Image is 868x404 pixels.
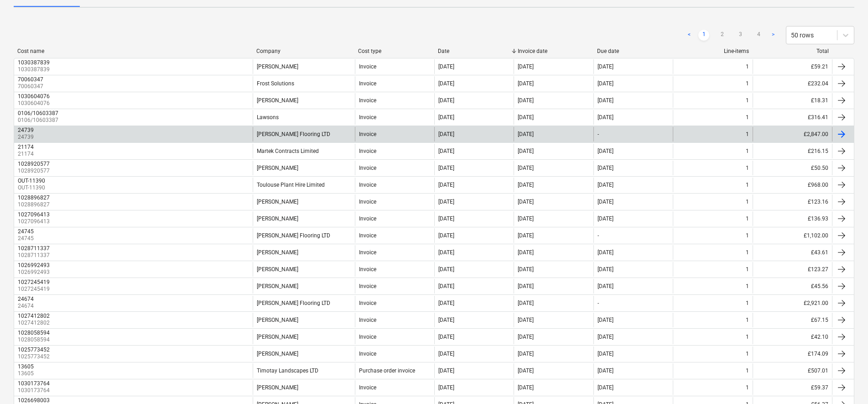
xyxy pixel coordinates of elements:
div: £59.37 [753,380,832,395]
div: [DATE] [438,384,454,391]
div: £507.01 [753,363,832,378]
div: Invoice [359,215,376,222]
div: Invoice [359,283,376,289]
div: 1 [746,367,749,374]
p: 21174 [18,150,36,158]
div: 1030604076 [18,93,50,100]
div: Invoice [359,249,376,256]
div: [DATE] [598,165,613,171]
div: [DATE] [518,300,534,306]
div: £50.50 [753,161,832,175]
div: [PERSON_NAME] [257,199,298,205]
div: 1028058594 [18,330,50,336]
div: £123.16 [753,194,832,209]
div: [DATE] [518,182,534,188]
div: [DATE] [438,249,454,256]
div: Invoice [359,232,376,239]
div: Invoice [359,199,376,205]
div: 1 [746,249,749,256]
div: [DATE] [438,300,454,306]
div: 13605 [18,363,34,370]
p: 24674 [18,302,36,310]
div: [DATE] [438,317,454,323]
div: 1 [746,384,749,391]
div: [DATE] [518,199,534,205]
div: Lawsons [257,114,279,121]
div: [DATE] [438,63,454,70]
div: Cost name [17,48,249,54]
div: 1025773452 [18,346,50,353]
div: Invoice [359,351,376,357]
div: Invoice [359,148,376,154]
div: [DATE] [518,283,534,289]
div: [DATE] [438,165,454,171]
div: 1027096413 [18,211,50,218]
div: Frost Solutions [257,80,294,87]
div: [DATE] [598,367,613,374]
div: Invoice [359,317,376,323]
div: Timotay Landscapes LTD [257,367,318,374]
div: [PERSON_NAME] [257,317,298,323]
div: 1028711337 [18,245,50,252]
div: [DATE] [438,283,454,289]
div: [DATE] [598,114,613,121]
div: £232.04 [753,76,832,91]
div: 1027412802 [18,313,50,319]
div: £45.56 [753,279,832,294]
div: Invoice [359,182,376,188]
div: 1026992493 [18,262,50,268]
div: 1 [746,80,749,87]
div: [DATE] [438,80,454,87]
div: [DATE] [518,266,534,273]
div: Cost type [358,48,431,54]
div: Martek Contracts Limited [257,148,319,154]
div: [DATE] [598,199,613,205]
div: [DATE] [518,367,534,374]
div: [PERSON_NAME] [257,97,298,104]
div: [DATE] [438,215,454,222]
div: £2,847.00 [753,127,832,142]
a: Previous page [684,30,695,41]
div: [DATE] [518,232,534,239]
div: Invoice [359,384,376,391]
div: 24745 [18,228,34,235]
a: Next page [768,30,779,41]
div: [DATE] [598,182,613,188]
div: Invoice [359,300,376,306]
div: [PERSON_NAME] Flooring LTD [257,232,330,239]
div: [DATE] [598,351,613,357]
div: 1027245419 [18,279,50,285]
div: 1 [746,334,749,340]
a: Page 4 [753,30,764,41]
div: [DATE] [598,249,613,256]
div: [DATE] [518,215,534,222]
div: [DATE] [518,317,534,323]
div: £316.41 [753,110,832,125]
p: 24739 [18,133,36,141]
div: [PERSON_NAME] [257,266,298,273]
div: - [598,300,599,306]
div: [DATE] [438,131,454,137]
div: 21174 [18,144,34,150]
div: 1 [746,215,749,222]
div: [DATE] [598,266,613,273]
div: £2,921.00 [753,296,832,310]
div: [DATE] [518,148,534,154]
div: - [598,131,599,137]
div: [DATE] [438,334,454,340]
div: [DATE] [438,199,454,205]
div: [DATE] [518,80,534,87]
div: [DATE] [598,317,613,323]
div: [DATE] [518,334,534,340]
div: [DATE] [438,266,454,273]
div: [DATE] [438,367,454,374]
p: 1030387839 [18,66,52,73]
div: [DATE] [518,165,534,171]
div: 1 [746,165,749,171]
a: Page 1 is your current page [698,30,709,41]
p: 13605 [18,370,36,378]
div: £136.93 [753,211,832,226]
div: Invoice [359,165,376,171]
div: Invoice [359,131,376,137]
div: 1 [746,182,749,188]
